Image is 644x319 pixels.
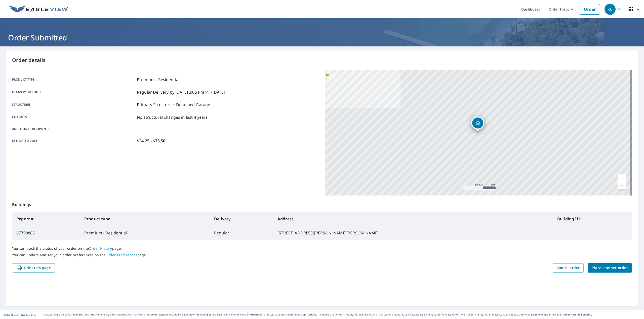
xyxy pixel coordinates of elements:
span: Print this page [16,265,51,271]
p: You can track the status of your order on the page. [12,246,632,251]
a: Terms of Use [3,313,18,316]
th: Building ID [553,212,632,226]
a: Order Preferences [106,252,137,257]
button: Print this page [12,263,55,273]
p: You can update and set your order preferences on the page. [12,253,632,257]
a: Privacy Policy [20,313,36,316]
button: Place another order [588,263,632,273]
div: Dropped pin, building 1, Residential property, 415 Stone Marshall Rd Van Alstyne, TX 75495 [471,116,484,132]
img: EV Logo [9,6,68,13]
p: Buildings [12,196,632,212]
p: | [3,313,36,316]
span: Cancel order [557,265,580,271]
p: Estimated cost [12,138,135,144]
td: [STREET_ADDRESS][PERSON_NAME][PERSON_NAME] [273,226,553,240]
p: Additional recipients [12,127,135,131]
p: Delivery method [12,89,135,95]
div: KC [605,4,616,15]
p: $24.25 - $75.50 [137,138,165,144]
a: Current Level 17, Zoom Out [618,182,626,189]
a: Current Level 17, Zoom In [618,174,626,182]
p: © 2025 Eagle View Technologies, Inc. and Pictometry International Corp. All Rights Reserved. Repo... [44,313,641,316]
p: Order details [12,56,632,64]
h1: Order Submitted [6,32,638,43]
td: 67798885 [12,226,80,240]
a: Order History [89,246,112,251]
p: Primary Structure + Detached Garage [137,102,210,108]
th: Address [273,212,553,226]
a: Order [580,4,600,15]
td: Regular [210,226,273,240]
p: Product type [12,77,135,83]
p: Regular Delivery by [DATE] 3:05 PM PT ([DATE]) [137,89,226,95]
p: Structure [12,102,135,108]
p: Changes [12,114,135,120]
td: Premium - Residential [80,226,210,240]
span: Place another order [592,265,628,271]
th: Product type [80,212,210,226]
button: Cancel order [553,263,584,273]
p: Premium - Residential [137,77,179,83]
p: No structural changes in last 4 years [137,114,208,120]
th: Report # [12,212,80,226]
th: Delivery [210,212,273,226]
